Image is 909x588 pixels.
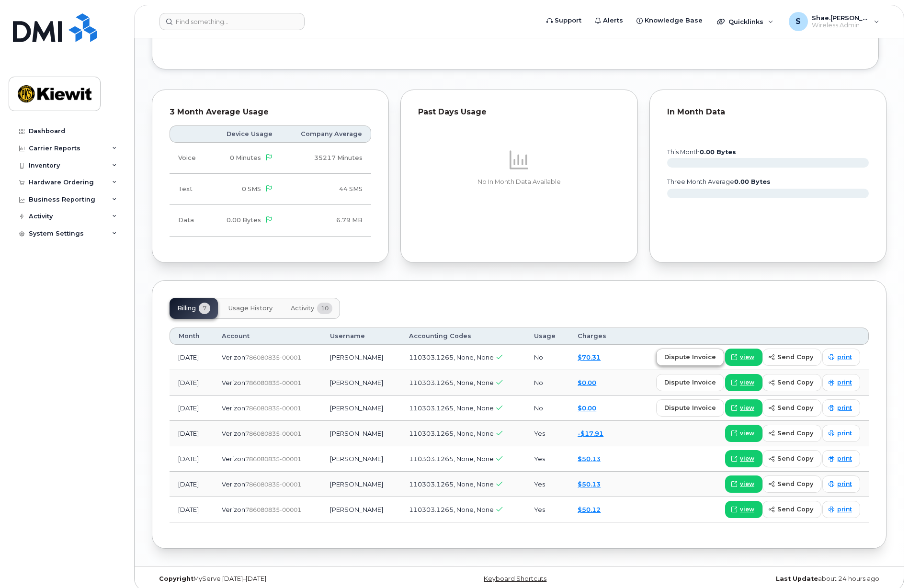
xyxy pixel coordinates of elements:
[213,328,322,345] th: Account
[656,349,724,366] button: dispute invoice
[321,446,400,472] td: [PERSON_NAME]
[209,125,281,143] th: Device Usage
[762,399,821,417] button: send copy
[227,216,261,224] span: 0.00 Bytes
[578,379,596,386] a: $0.00
[740,404,754,412] span: view
[762,349,821,366] button: send copy
[762,450,821,467] button: send copy
[656,374,724,391] button: dispute invoice
[762,475,821,493] button: send copy
[837,378,852,387] span: print
[321,497,400,522] td: [PERSON_NAME]
[725,475,762,493] a: view
[170,497,213,522] td: [DATE]
[725,425,762,442] a: view
[725,450,762,467] a: view
[578,353,601,361] a: $70.31
[630,11,709,30] a: Knowledge Base
[645,16,703,25] span: Knowledge Base
[170,107,371,117] div: 3 Month Average Usage
[578,480,601,488] a: $50.13
[245,430,301,437] span: 786080835-00001
[603,16,623,25] span: Alerts
[281,174,371,205] td: 44 SMS
[837,404,852,412] span: print
[222,404,245,412] span: Verizon
[321,396,400,421] td: [PERSON_NAME]
[245,379,301,386] span: 786080835-00001
[664,378,716,387] span: dispute invoice
[222,430,245,437] span: Verizon
[822,374,860,391] a: print
[664,403,716,412] span: dispute invoice
[776,575,818,582] strong: Last Update
[409,480,494,488] span: 110303.1265, None, None
[159,13,305,30] input: Find something...
[642,575,886,583] div: about 24 hours ago
[484,575,546,582] a: Keyboard Shortcuts
[321,328,400,345] th: Username
[321,370,400,396] td: [PERSON_NAME]
[281,143,371,174] td: 35217 Minutes
[578,506,601,513] a: $50.12
[170,345,213,370] td: [DATE]
[170,143,209,174] td: Voice
[418,107,620,117] div: Past Days Usage
[525,396,569,421] td: No
[667,107,869,117] div: In Month Data
[222,480,245,488] span: Verizon
[409,455,494,463] span: 110303.1265, None, None
[409,353,494,361] span: 110303.1265, None, None
[822,475,860,493] a: print
[321,472,400,497] td: [PERSON_NAME]
[245,506,301,513] span: 786080835-00001
[812,22,869,29] span: Wireless Admin
[409,404,494,412] span: 110303.1265, None, None
[400,328,525,345] th: Accounting Codes
[525,446,569,472] td: Yes
[795,16,801,27] span: S
[837,505,852,514] span: print
[291,305,314,312] span: Activity
[525,497,569,522] td: Yes
[656,399,724,417] button: dispute invoice
[728,18,763,25] span: Quicklinks
[170,396,213,421] td: [DATE]
[170,446,213,472] td: [DATE]
[170,174,209,205] td: Text
[245,354,301,361] span: 786080835-00001
[230,154,261,161] span: 0 Minutes
[245,455,301,463] span: 786080835-00001
[777,479,813,488] span: send copy
[159,575,193,582] strong: Copyright
[569,328,621,345] th: Charges
[822,399,860,417] a: print
[837,454,852,463] span: print
[555,16,581,25] span: Support
[725,374,762,391] a: view
[740,454,754,463] span: view
[170,472,213,497] td: [DATE]
[725,501,762,518] a: view
[777,454,813,463] span: send copy
[837,353,852,362] span: print
[525,421,569,446] td: Yes
[777,429,813,438] span: send copy
[222,506,245,513] span: Verizon
[170,370,213,396] td: [DATE]
[281,125,371,143] th: Company Average
[525,345,569,370] td: No
[321,345,400,370] td: [PERSON_NAME]
[245,481,301,488] span: 786080835-00001
[740,429,754,438] span: view
[245,405,301,412] span: 786080835-00001
[777,378,813,387] span: send copy
[578,404,596,412] a: $0.00
[822,425,860,442] a: print
[281,205,371,236] td: 6.79 MB
[321,421,400,446] td: [PERSON_NAME]
[822,450,860,467] a: print
[762,425,821,442] button: send copy
[409,379,494,386] span: 110303.1265, None, None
